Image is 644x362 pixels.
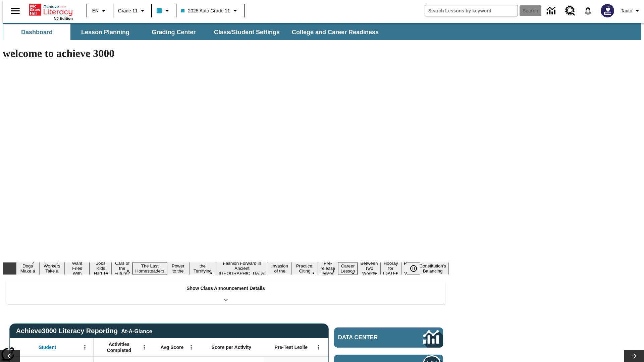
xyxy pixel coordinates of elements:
button: Slide 16 Point of View [401,260,417,277]
button: Slide 3 Do You Want Fries With That? [65,255,90,282]
button: Slide 10 The Invasion of the Free CD [268,257,292,280]
button: Slide 15 Hooray for Constitution Day! [380,260,401,277]
button: Slide 4 Dirty Jobs Kids Had To Do [90,255,112,282]
button: Open Menu [139,342,149,352]
button: Slide 2 Labor Day: Workers Take a Stand [39,257,64,280]
span: Activities Completed [97,341,141,353]
button: Slide 17 The Constitution's Balancing Act [417,257,449,280]
button: College and Career Readiness [286,24,384,40]
span: Tauto [621,7,632,14]
a: Data Center [543,2,561,20]
button: Dashboard [3,24,70,40]
button: Slide 7 Solar Power to the People [167,257,189,280]
span: 2025 Auto Grade 11 [181,7,230,14]
span: Student [39,344,56,350]
h1: welcome to achieve 3000 [3,47,449,60]
div: Pause [407,262,427,275]
div: Show Class Announcement Details [6,281,445,304]
button: Slide 8 Attack of the Terrifying Tomatoes [189,257,216,280]
button: Profile/Settings [618,5,644,17]
div: SubNavbar [3,23,641,40]
button: Open side menu [5,1,25,21]
button: Class: 2025 Auto Grade 11, Select your class [178,5,241,17]
div: At-A-Glance [121,327,152,335]
button: Slide 9 Fashion Forward in Ancient Rome [216,260,268,277]
button: Lesson carousel, Next [624,350,644,362]
button: Select a new avatar [597,2,618,19]
button: Open Menu [314,342,324,352]
span: Pre-Test Lexile [275,344,308,350]
input: search field [425,5,518,16]
button: Slide 14 Between Two Worlds [358,260,380,277]
a: Data Center [334,327,443,348]
span: Achieve3000 Literacy Reporting [16,327,152,335]
button: Slide 13 Career Lesson [338,262,358,275]
a: Resource Center, Will open in new tab [561,2,579,20]
button: Slide 11 Mixed Practice: Citing Evidence [292,257,318,280]
button: Pause [407,262,420,275]
button: Class color is light blue. Change class color [154,5,174,17]
button: Slide 6 The Last Homesteaders [132,262,167,275]
p: Show Class Announcement Details [186,285,265,292]
img: Avatar [601,4,614,17]
span: Avg Score [160,344,183,350]
button: Language: EN, Select a language [89,5,111,17]
button: Open Menu [80,342,90,352]
div: SubNavbar [3,24,385,40]
a: Notifications [579,2,597,19]
button: Slide 5 Cars of the Future? [112,260,132,277]
button: Open Menu [186,342,196,352]
span: Score per Activity [212,344,252,350]
span: EN [92,7,99,14]
span: Grade 11 [118,7,138,14]
button: Grading Center [140,24,207,40]
button: Slide 12 Pre-release lesson [318,260,338,277]
a: Home [29,3,73,16]
span: Data Center [338,334,401,341]
button: Grade: Grade 11, Select a grade [115,5,149,17]
div: Home [29,2,73,20]
button: Slide 1 Diving Dogs Make a Splash [16,257,39,280]
button: Lesson Planning [72,24,139,40]
button: Class/Student Settings [209,24,285,40]
span: NJ Edition [54,16,73,20]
